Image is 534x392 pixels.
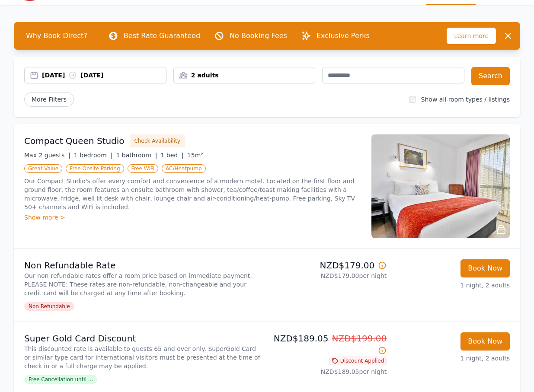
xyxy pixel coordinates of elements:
p: Our non-refundable rates offer a room price based on immediate payment. PLEASE NOTE: These rates ... [24,271,264,297]
span: AC/Heatpump [162,164,205,173]
p: This discounted rate is available to guests 65 and over only. SuperGold Card or similar type card... [24,344,264,370]
span: Free Onsite Parking [66,164,124,173]
p: 1 night, 2 adults [393,281,510,290]
p: Best Rate Guaranteed [124,31,200,41]
span: Max 2 guests | [24,152,70,159]
span: Learn more [447,28,496,44]
div: [DATE] [DATE] [42,71,166,80]
span: Great Value [24,164,62,173]
p: Non Refundable Rate [24,259,264,271]
p: Our Compact Studio's offer every comfort and convenience of a modern motel. Located on the first ... [24,177,361,211]
span: Non Refundable [24,302,74,311]
h3: Compact Queen Studio [24,135,125,147]
p: NZD$179.00 [271,259,387,271]
div: 2 adults [174,71,315,80]
span: 1 bed | [160,152,183,159]
span: NZD$199.00 [332,333,387,344]
span: Free Cancellation until ... [24,375,97,384]
p: No Booking Fees [230,31,287,41]
p: NZD$179.00 per night [271,271,387,280]
span: 1 bedroom | [74,152,113,159]
p: Super Gold Card Discount [24,332,264,344]
button: Search [471,67,510,85]
span: More Filters [24,92,74,107]
span: 15m² [187,152,203,159]
button: Check Availability [130,134,185,147]
p: 1 night, 2 adults [393,354,510,363]
span: Discount Applied [329,357,387,365]
p: NZD$189.05 [271,332,387,357]
p: Exclusive Perks [317,31,370,41]
span: Why Book Direct? [19,27,94,45]
span: 1 bathroom | [116,152,157,159]
button: Book Now [460,259,510,277]
label: Show all room types / listings [421,96,510,103]
p: NZD$189.05 per night [271,367,387,376]
div: Show more > [24,213,361,222]
button: Book Now [460,332,510,351]
span: Free WiFi [128,164,159,173]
